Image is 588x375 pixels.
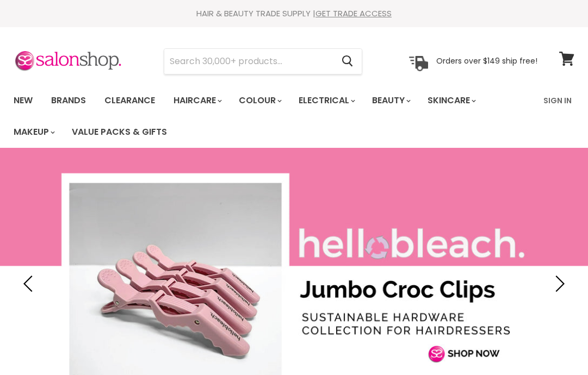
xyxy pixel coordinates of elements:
a: GET TRADE ACCESS [315,8,392,19]
ul: Main menu [5,85,537,148]
a: Electrical [290,89,362,112]
a: New [5,89,41,112]
input: Search [164,49,333,74]
button: Next [547,273,569,295]
a: Value Packs & Gifts [64,121,175,143]
button: Search [333,49,362,74]
a: Brands [43,89,94,112]
a: Beauty [364,89,417,112]
button: Previous [19,273,41,295]
a: Sign In [537,89,578,112]
p: Orders over $149 ship free! [436,56,537,66]
a: Skincare [419,89,482,112]
a: Makeup [5,121,61,143]
a: Haircare [165,89,228,112]
a: Clearance [96,89,163,112]
a: Colour [231,89,288,112]
form: Product [164,48,362,74]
